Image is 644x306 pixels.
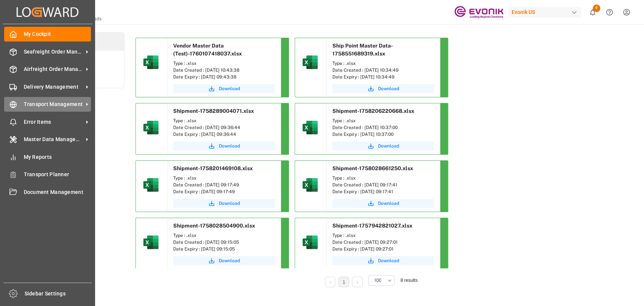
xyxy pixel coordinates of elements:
button: Download [173,199,275,208]
img: microsoft-excel-2019--v1.png [301,118,319,137]
span: Download [219,143,240,149]
li: Previous Page [325,277,335,287]
div: Type : .xlsx [332,232,434,239]
button: Download [173,141,275,151]
span: Shipment-1758028661250.xlsx [332,165,413,171]
div: Date Created : [DATE] 10:34:49 [332,67,434,74]
a: My Cockpit [4,27,91,42]
a: My Reports [4,149,91,164]
li: 1 [338,277,349,287]
span: 9 [593,5,600,12]
div: Date Expiry : [DATE] 09:43:38 [173,74,275,80]
span: Vendor Master Data (Test)-1760107418037.xlsx [173,43,242,57]
a: 1 [343,280,345,285]
div: Date Expiry : [DATE] 09:36:44 [173,131,275,138]
img: Evonik-brand-mark-Deep-Purple-RGB.jpeg_1700498283.jpeg [454,6,503,19]
span: Transport Management [24,100,83,108]
span: My Reports [24,153,91,161]
div: Type : .xlsx [173,232,275,239]
button: open menu [368,275,395,286]
span: Ship Point Master Data-1758551689319.xlsx [332,43,393,57]
button: Evonik US [509,5,584,19]
div: Date Created : [DATE] 09:17:41 [332,181,434,188]
button: Download [173,84,275,93]
div: Date Expiry : [DATE] 09:15:05 [173,246,275,252]
span: Download [219,200,240,207]
img: microsoft-excel-2019--v1.png [142,53,160,71]
li: Next Page [352,277,363,287]
img: microsoft-excel-2019--v1.png [301,233,319,251]
button: Help Center [601,4,618,21]
button: Download [332,141,434,151]
span: Shipment-1757942821027.xlsx [332,223,412,229]
div: Date Expiry : [DATE] 09:17:49 [173,188,275,195]
span: Download [378,200,399,207]
img: microsoft-excel-2019--v1.png [142,233,160,251]
button: Download [332,199,434,208]
span: Sidebar Settings [25,290,92,298]
div: Date Expiry : [DATE] 09:17:41 [332,188,434,195]
span: Seafreight Order Management [24,48,83,56]
div: Date Created : [DATE] 09:36:44 [173,124,275,131]
span: Shipment-1758201469108.xlsx [173,165,253,171]
button: Download [173,256,275,265]
a: Transport Planner [4,167,91,182]
span: Download [219,85,240,92]
div: Type : .xlsx [173,117,275,124]
span: 100 [374,277,381,284]
button: Download [332,256,434,265]
span: Download [378,257,399,264]
div: Date Created : [DATE] 10:43:38 [173,67,275,74]
div: Date Expiry : [DATE] 09:27:01 [332,246,434,252]
img: microsoft-excel-2019--v1.png [142,118,160,137]
div: Type : .xlsx [332,175,434,181]
button: show 9 new notifications [584,4,601,21]
div: Type : .xlsx [332,60,434,67]
img: microsoft-excel-2019--v1.png [301,53,319,71]
span: Transport Planner [24,171,91,178]
button: Download [332,84,434,93]
span: Delivery Management [24,83,83,91]
span: Master Data Management [24,135,83,143]
div: Date Expiry : [DATE] 10:37:00 [332,131,434,138]
div: Date Expiry : [DATE] 10:34:49 [332,74,434,80]
div: Date Created : [DATE] 09:27:01 [332,239,434,246]
span: Download [219,257,240,264]
span: Shipment-1758289004071.xlsx [173,108,254,114]
span: Airfreight Order Management [24,65,83,73]
span: Shipment-1758206220668.xlsx [332,108,414,114]
div: Evonik US [509,7,581,18]
span: Document Management [24,188,91,196]
img: microsoft-excel-2019--v1.png [301,176,319,194]
a: Document Management [4,185,91,199]
div: Type : .xlsx [173,60,275,67]
img: microsoft-excel-2019--v1.png [142,176,160,194]
div: Date Created : [DATE] 10:37:00 [332,124,434,131]
div: Date Created : [DATE] 09:15:05 [173,239,275,246]
span: 8 results [400,278,417,283]
div: Type : .xlsx [332,117,434,124]
span: Error Items [24,118,83,126]
span: Download [378,143,399,149]
span: My Cockpit [24,30,91,38]
span: Shipment-1758028504900.xlsx [173,223,255,229]
div: Date Created : [DATE] 09:17:49 [173,181,275,188]
span: Download [378,85,399,92]
div: Type : .xlsx [173,175,275,181]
